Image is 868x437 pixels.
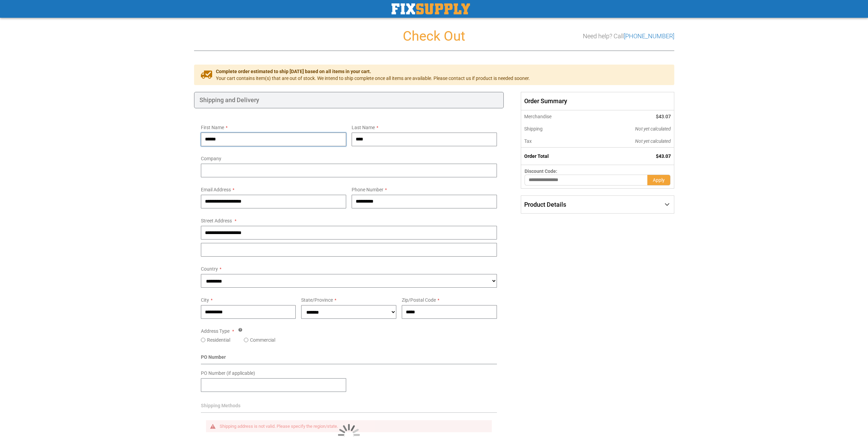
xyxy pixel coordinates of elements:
h3: Need help? Call [583,33,674,40]
th: Merchandise [521,110,589,123]
img: Fix Industrial Supply [392,3,470,14]
button: Apply [647,175,671,186]
span: Zip/Postal Code [402,297,436,303]
span: Complete order estimated to ship [DATE] based on all items in your cart. [216,68,530,75]
label: Commercial [250,337,275,343]
span: Last Name [352,125,375,130]
span: Apply [653,177,665,183]
span: Order Summary [521,92,674,110]
span: Your cart contains item(s) that are out of stock. We intend to ship complete once all items are a... [216,75,530,82]
span: Product Details [524,201,566,208]
span: Country [201,266,218,272]
span: State/Province [301,297,333,303]
span: Email Address [201,187,231,192]
div: Shipping and Delivery [194,92,504,108]
span: Phone Number [352,187,383,192]
span: First Name [201,125,224,130]
div: PO Number [201,354,497,364]
a: [PHONE_NUMBER] [624,32,674,40]
span: PO Number (if applicable) [201,370,255,376]
h1: Check Out [194,29,674,44]
span: Discount Code: [525,168,557,174]
span: City [201,297,209,303]
span: Company [201,156,221,161]
span: Not yet calculated [635,138,671,144]
span: $43.07 [656,114,671,119]
span: Shipping [524,126,543,132]
a: store logo [392,3,470,14]
label: Residential [207,337,230,343]
span: $43.07 [656,153,671,159]
span: Address Type [201,328,230,334]
strong: Order Total [524,153,549,159]
span: Not yet calculated [635,126,671,132]
th: Tax [521,135,589,148]
span: Street Address [201,218,232,223]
